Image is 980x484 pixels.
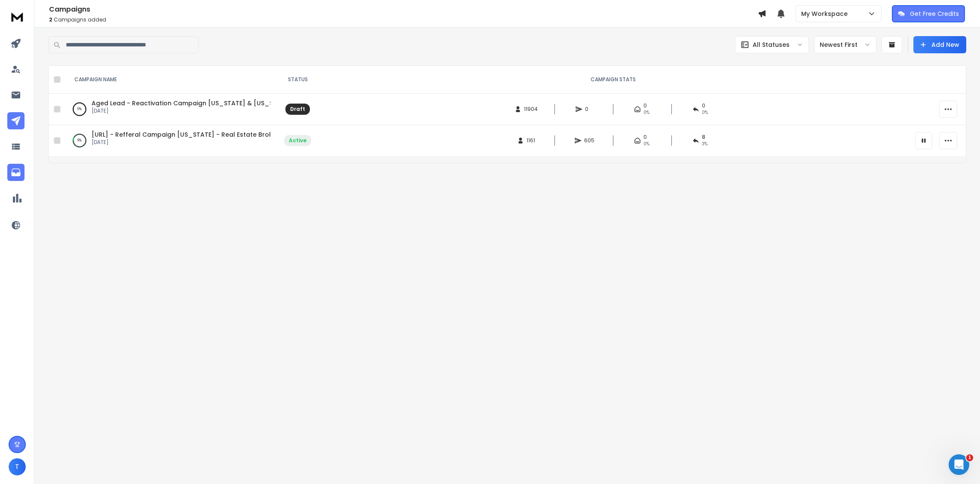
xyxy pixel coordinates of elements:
td: 0%Aged Lead - Reactivation Campaign [US_STATE] & [US_STATE][DATE] [64,94,279,125]
span: 11904 [524,106,538,113]
span: 3 % [702,141,707,147]
span: 2 [49,16,52,23]
div: Active [289,137,306,144]
button: Newest First [814,36,876,53]
a: [URL] - Refferal Campaign [US_STATE] - Real Estate Brokers [92,130,282,139]
button: T [9,458,26,475]
p: [DATE] [92,139,270,146]
button: Get Free Credits [892,5,965,22]
p: All Statuses [753,40,790,49]
span: 8 [702,134,705,141]
h1: Campaigns [49,4,758,15]
span: 0% [702,109,708,116]
div: Draft [290,106,305,113]
th: STATUS [279,66,316,94]
span: 0 [702,102,705,109]
span: 0 [585,106,594,113]
th: CAMPAIGN NAME [64,66,279,94]
span: 1161 [527,137,535,144]
p: 0 % [77,105,82,113]
p: [DATE] [92,107,270,114]
td: 9%[URL] - Refferal Campaign [US_STATE] - Real Estate Brokers[DATE] [64,125,279,156]
p: Campaigns added [49,16,758,23]
button: Add New [913,36,966,53]
p: Get Free Credits [910,9,959,18]
span: 0 [643,134,647,141]
img: logo [9,9,26,25]
span: 0% [643,109,649,116]
span: 0 [643,102,647,109]
p: 9 % [77,136,82,145]
a: Aged Lead - Reactivation Campaign [US_STATE] & [US_STATE] [92,99,291,107]
iframe: Intercom live chat [949,454,969,475]
span: 605 [584,137,594,144]
th: CAMPAIGN STATS [316,66,910,94]
span: 0% [643,141,649,147]
span: 1 [966,454,973,461]
p: My Workspace [801,9,851,18]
